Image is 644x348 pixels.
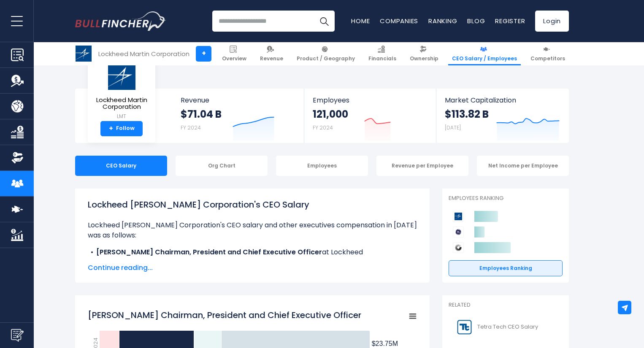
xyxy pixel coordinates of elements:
b: [PERSON_NAME] Chairman, President and Chief Executive Officer [96,247,322,257]
a: Competitors [527,42,569,65]
p: Lockheed [PERSON_NAME] Corporation's CEO salary and other executives compensation in [DATE] was a... [88,220,417,240]
small: FY 2024 [181,124,201,131]
a: Employees Ranking [449,260,563,276]
div: Revenue per Employee [376,156,468,176]
span: CEO Salary / Employees [452,55,517,62]
a: Login [535,11,569,32]
li: at Lockheed [PERSON_NAME] Corporation, received a total compensation of $23.75 M in [DATE]. [88,247,417,267]
tspan: [PERSON_NAME] Chairman, President and Chief Executive Officer [88,309,361,321]
small: [DATE] [445,124,461,131]
div: Lockheed Martin Corporation [98,49,189,59]
span: Ownership [410,55,438,62]
span: Employees [313,96,427,104]
a: Revenue $71.04 B FY 2024 [172,89,304,143]
div: CEO Salary [75,156,167,176]
strong: 121,000 [313,108,348,121]
span: Overview [222,55,246,62]
a: Home [351,16,370,25]
a: Product / Geography [293,42,359,65]
div: Net Income per Employee [477,156,569,176]
button: Search [314,11,335,32]
span: Market Capitalization [445,96,560,104]
strong: $71.04 B [181,108,222,121]
small: FY 2024 [313,124,333,131]
img: RTX Corporation competitors logo [453,242,464,253]
a: Go to homepage [75,11,166,31]
span: Financials [368,55,396,62]
a: +Follow [100,121,143,136]
span: Lockheed Martin Corporation [95,97,149,111]
h1: Lockheed [PERSON_NAME] Corporation's CEO Salary [88,198,417,211]
div: Employees [276,156,368,176]
a: + [196,46,211,62]
span: Tetra Tech CEO Salary [477,324,538,331]
img: Ownership [11,151,24,164]
span: Product / Geography [297,55,355,62]
span: Competitors [530,55,565,62]
img: TTEK logo [454,318,475,337]
img: LMT logo [107,62,136,90]
strong: $113.82 B [445,108,489,121]
tspan: $23.75M [372,340,398,347]
img: GE Aerospace competitors logo [453,227,464,237]
span: Revenue [260,55,283,62]
span: Revenue [181,96,296,104]
a: Register [495,16,525,25]
div: Org Chart [176,156,268,176]
p: Employees Ranking [449,195,563,202]
a: Lockheed Martin Corporation LMT [94,62,149,121]
a: Tetra Tech CEO Salary [449,316,563,339]
img: Bullfincher logo [75,11,166,31]
a: Companies [380,16,418,25]
a: Ranking [428,16,457,25]
a: Blog [467,16,485,25]
a: Market Capitalization $113.82 B [DATE] [436,89,568,143]
a: CEO Salary / Employees [448,42,521,65]
img: Lockheed Martin Corporation competitors logo [453,211,464,222]
p: Related [449,302,563,309]
strong: + [109,125,113,132]
img: LMT logo [76,46,92,62]
span: Continue reading... [88,263,417,273]
a: Revenue [256,42,287,65]
small: LMT [95,113,149,120]
a: Overview [218,42,250,65]
a: Ownership [406,42,442,65]
a: Financials [365,42,400,65]
a: Employees 121,000 FY 2024 [304,89,436,143]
